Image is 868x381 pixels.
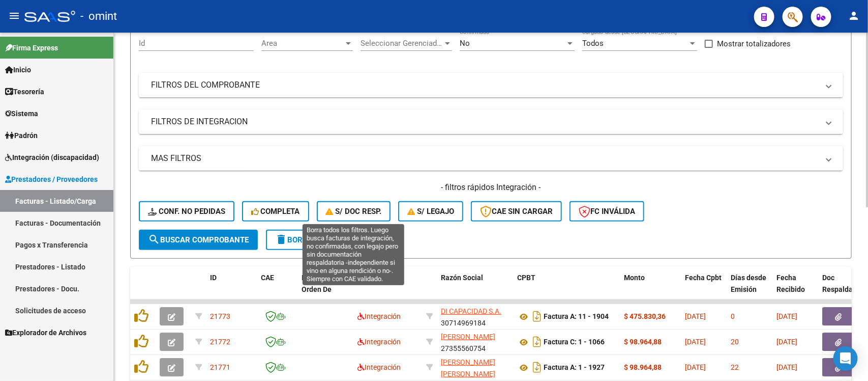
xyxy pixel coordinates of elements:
span: 21771 [210,363,230,371]
button: Conf. no pedidas [139,201,234,222]
span: No [460,39,470,48]
strong: Factura C: 1 - 1066 [544,338,605,346]
h4: - filtros rápidos Integración - [139,182,843,193]
datatable-header-cell: Monto [620,267,681,312]
i: Descargar documento [530,334,544,350]
span: ID [210,274,217,282]
datatable-header-cell: CPBT [513,267,620,312]
span: Prestadores / Proveedores [5,174,98,185]
span: Completa [251,207,300,216]
button: Buscar Comprobante [139,230,258,250]
span: [PERSON_NAME] [441,333,495,341]
span: S/ Doc Resp. [326,207,382,216]
datatable-header-cell: CAE [257,267,297,312]
span: Inicio [5,64,31,75]
span: Doc Respaldatoria [822,274,868,293]
datatable-header-cell: Días desde Emisión [727,267,772,312]
mat-icon: delete [275,233,287,246]
span: Razón Social [441,274,483,282]
span: Area [357,274,373,282]
strong: Factura A: 11 - 1904 [544,313,609,321]
span: Días desde Emisión [731,274,766,293]
mat-expansion-panel-header: FILTROS DE INTEGRACION [139,110,843,134]
datatable-header-cell: Fecha Recibido [772,267,818,312]
mat-expansion-panel-header: FILTROS DEL COMPROBANTE [139,73,843,97]
mat-panel-title: FILTROS DE INTEGRACION [151,116,819,127]
div: 27355560754 [441,331,509,352]
button: Borrar Filtros [266,230,357,250]
span: Sistema [5,108,38,119]
datatable-header-cell: ID [206,267,257,312]
strong: Factura A: 1 - 1927 [544,364,605,372]
span: Todos [582,39,604,48]
span: [DATE] [685,363,706,371]
span: Integración [357,338,401,346]
button: FC Inválida [570,201,644,222]
span: 21772 [210,338,230,346]
datatable-header-cell: Facturado x Orden De [297,267,353,312]
span: Conf. no pedidas [148,207,225,216]
mat-panel-title: FILTROS DEL COMPROBANTE [151,79,819,91]
span: Seleccionar Gerenciador [361,39,443,48]
span: FC Inválida [579,207,635,216]
span: 22 [731,363,739,371]
datatable-header-cell: Razón Social [437,267,513,312]
mat-icon: menu [8,10,20,22]
span: [DATE] [776,338,797,346]
span: Buscar Comprobante [148,235,249,244]
span: Fecha Cpbt [685,274,722,282]
span: Mostrar totalizadores [717,38,791,50]
span: Firma Express [5,42,58,53]
span: [DATE] [685,312,706,320]
span: Integración [357,363,401,371]
div: 30714969184 [441,306,509,327]
span: CAE SIN CARGAR [480,207,553,216]
mat-panel-title: MAS FILTROS [151,153,819,164]
button: CAE SIN CARGAR [471,201,562,222]
span: [PERSON_NAME] [PERSON_NAME] [441,358,495,378]
button: S/ Doc Resp. [317,201,391,222]
span: [DATE] [685,338,706,346]
span: 20 [731,338,739,346]
span: 0 [731,312,735,320]
span: CAE [261,274,274,282]
strong: $ 98.964,88 [624,363,662,371]
div: 27269975275 [441,357,509,378]
span: Explorador de Archivos [5,327,86,338]
mat-icon: person [848,10,860,22]
span: [DATE] [776,312,797,320]
span: Facturado x Orden De [302,274,340,293]
mat-expansion-panel-header: MAS FILTROS [139,146,843,171]
span: Padrón [5,130,38,141]
span: DI CAPACIDAD S.A. [441,307,501,315]
span: Borrar Filtros [275,235,348,244]
button: S/ legajo [398,201,463,222]
span: Integración (discapacidad) [5,152,99,163]
mat-icon: search [148,233,160,246]
strong: $ 98.964,88 [624,338,662,346]
span: Tesorería [5,86,44,97]
i: Descargar documento [530,308,544,324]
datatable-header-cell: Fecha Cpbt [681,267,727,312]
span: [DATE] [776,363,797,371]
span: 21773 [210,312,230,320]
span: - omint [80,5,117,28]
datatable-header-cell: Area [353,267,422,312]
button: Completa [242,201,309,222]
strong: $ 475.830,36 [624,312,666,320]
span: Area [261,39,344,48]
i: Descargar documento [530,359,544,375]
span: Integración [357,312,401,320]
div: Open Intercom Messenger [833,346,858,371]
span: S/ legajo [407,207,454,216]
span: Monto [624,274,645,282]
span: Fecha Recibido [776,274,805,293]
span: CPBT [517,274,535,282]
